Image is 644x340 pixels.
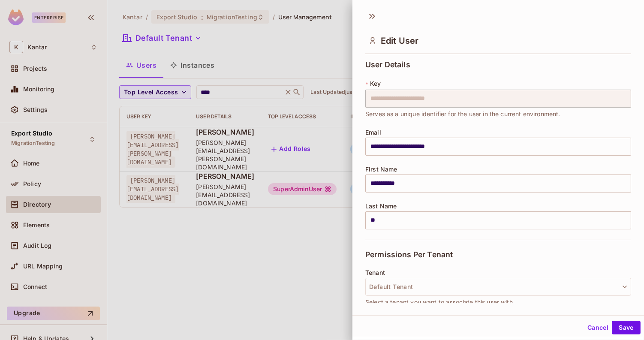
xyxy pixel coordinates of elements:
[365,250,453,259] span: Permissions Per Tenant
[584,321,612,334] button: Cancel
[365,166,397,173] span: First Name
[365,203,397,210] span: Last Name
[612,321,641,334] button: Save
[365,129,381,136] span: Email
[370,80,381,87] span: Key
[365,298,515,307] span: Select a tenant you want to associate this user with.
[365,60,410,69] span: User Details
[381,36,418,46] span: Edit User
[365,269,385,276] span: Tenant
[365,278,631,296] button: Default Tenant
[365,109,560,119] span: Serves as a unique identifier for the user in the current environment.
